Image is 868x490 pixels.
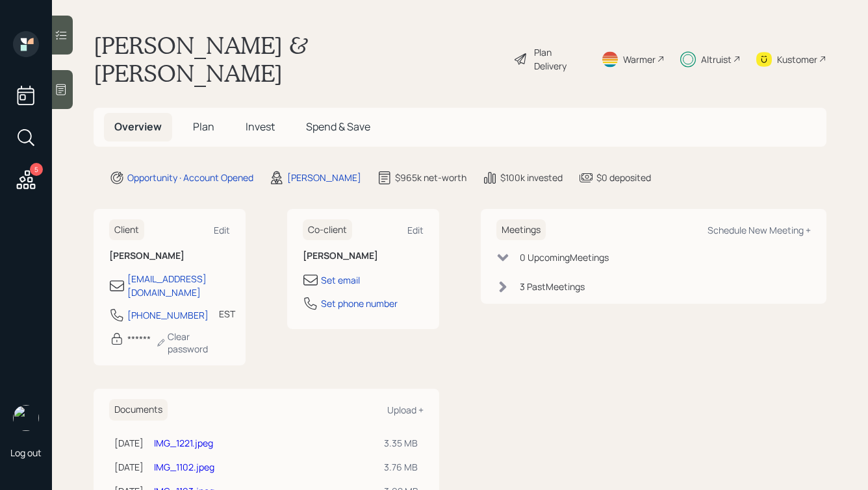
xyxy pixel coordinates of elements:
[214,224,230,236] div: Edit
[520,251,609,264] div: 0 Upcoming Meeting s
[127,272,230,299] div: [EMAIL_ADDRESS][DOMAIN_NAME]
[395,171,466,184] div: $965k net-worth
[303,251,424,262] h6: [PERSON_NAME]
[321,273,360,287] div: Set email
[520,280,585,293] div: 3 Past Meeting s
[596,171,651,184] div: $0 deposited
[623,53,656,66] div: Warmer
[287,171,361,184] div: [PERSON_NAME]
[109,251,230,262] h6: [PERSON_NAME]
[306,119,370,134] span: Spend & Save
[127,308,209,322] div: [PHONE_NUMBER]
[13,405,39,431] img: hunter_neumayer.jpg
[114,119,162,134] span: Overview
[384,460,418,474] div: 3.76 MB
[114,436,144,450] div: [DATE]
[109,399,168,421] h6: Documents
[193,119,214,134] span: Plan
[30,163,43,176] div: 5
[708,224,811,236] div: Schedule New Meeting +
[387,404,424,416] div: Upload +
[154,437,213,449] a: IMG_1221.jpeg
[321,297,398,310] div: Set phone number
[94,31,503,87] h1: [PERSON_NAME] & [PERSON_NAME]
[701,53,732,66] div: Altruist
[407,224,424,236] div: Edit
[10,447,42,459] div: Log out
[534,45,585,73] div: Plan Delivery
[496,219,546,241] h6: Meetings
[303,219,352,241] h6: Co-client
[127,171,253,184] div: Opportunity · Account Opened
[500,171,563,184] div: $100k invested
[219,307,235,321] div: EST
[384,436,418,450] div: 3.35 MB
[114,460,144,474] div: [DATE]
[156,330,230,355] div: Clear password
[246,119,275,134] span: Invest
[109,219,144,241] h6: Client
[154,461,214,473] a: IMG_1102.jpeg
[777,53,817,66] div: Kustomer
